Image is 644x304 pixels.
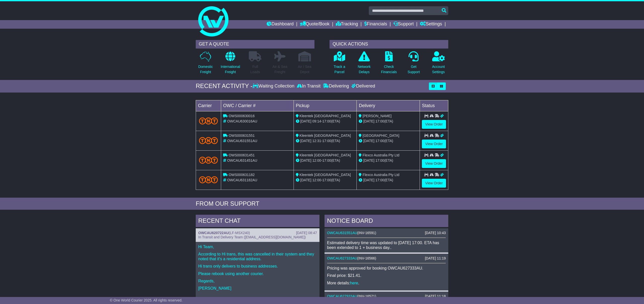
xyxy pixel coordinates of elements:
p: International Freight [221,64,240,75]
div: (ETA) [359,138,418,144]
span: 12:31 [312,139,321,143]
span: Kleentek [GEOGRAPHIC_DATA] [300,134,351,138]
p: Air / Sea Depot [298,64,311,75]
p: [PERSON_NAME] [198,286,317,291]
div: [DATE] 08:47 [296,231,317,235]
span: Flexco Australia Pty Ltd [363,153,399,157]
img: TNT_Domestic.png [199,157,218,163]
span: 17:00 [375,139,384,143]
p: Please rebook using another courier. [198,271,317,276]
div: - (ETA) [296,178,355,183]
div: - (ETA) [296,158,355,163]
a: InternationalFreight [220,51,240,77]
div: Waiting Collection [253,83,296,89]
span: [DATE] [363,119,374,123]
a: DomesticFreight [198,51,213,77]
span: 17:00 [375,119,384,123]
span: OWCAU631551AU [227,139,257,143]
a: AccountSettings [432,51,445,77]
span: LF-MSX240 [230,231,249,235]
a: Financials [364,20,387,29]
a: NetworkDelays [357,51,371,77]
span: [GEOGRAPHIC_DATA] [363,134,399,138]
a: OWCAU620722AU [198,231,229,235]
div: ( ) [327,294,446,298]
div: RECENT CHAT [196,215,319,228]
a: GetSupport [407,51,420,77]
p: Get Support [408,64,420,75]
a: View Order [422,140,446,148]
div: - (ETA) [296,119,355,124]
span: Kleentek [GEOGRAPHIC_DATA] [300,153,351,157]
p: Hi trans only delivers to business addresses. [198,264,317,269]
span: [DATE] [300,178,311,182]
div: [DATE] 10:43 [425,231,446,235]
span: 17:00 [322,119,331,123]
span: [DATE] [363,178,374,182]
span: [DATE] [300,119,311,123]
div: RECENT ACTIVITY - [196,82,253,90]
span: OWS000631551 [229,134,255,138]
td: Delivery [357,100,420,111]
p: Air & Sea Freight [272,64,287,75]
img: TNT_Domestic.png [199,137,218,144]
a: OWCAU627333AU [327,256,357,260]
a: Dashboard [267,20,294,29]
span: INV-16591 [358,231,375,235]
div: (ETA) [359,119,418,124]
div: [DATE] 11:19 [425,256,446,260]
img: TNT_Domestic.png [199,117,218,124]
a: Settings [420,20,442,29]
div: (ETA) [359,158,418,163]
p: Hi Team, [198,244,317,249]
div: (ETA) [359,178,418,183]
span: 17:00 [375,178,384,182]
span: Kleentek [GEOGRAPHIC_DATA] [300,114,351,118]
p: Account Settings [432,64,445,75]
a: View Order [422,159,446,168]
span: 12:00 [312,178,321,182]
a: Quote/Book [300,20,330,29]
span: Kleentek [GEOGRAPHIC_DATA] [300,173,351,177]
span: 17:00 [322,158,331,162]
div: QUICK ACTIONS [330,40,448,49]
a: Support [393,20,414,29]
a: View Order [422,179,446,188]
a: View Order [422,120,446,129]
p: Final price: $21.41. [327,273,446,278]
div: - (ETA) [296,138,355,144]
div: GET A QUOTE [196,40,314,49]
span: 17:00 [322,178,331,182]
span: [DATE] [300,139,311,143]
div: In Transit [296,83,322,89]
span: OWS000630016 [229,114,255,118]
td: OWC / Carrier # [221,100,294,111]
span: OWS000631182 [229,173,255,177]
div: Delivered [350,83,375,89]
td: Carrier [196,100,221,111]
p: Pricing was approved for booking OWCAU627333AU. [327,266,446,271]
a: here [350,281,358,285]
div: [DATE] 11:18 [425,294,446,298]
a: OWCAU627933AU [327,294,357,298]
p: Regards, [198,279,317,283]
span: 17:00 [375,158,384,162]
span: [DATE] [363,158,374,162]
span: Flexco Australia Pty Ltd [363,173,399,177]
p: Network Delays [358,64,371,75]
span: OWCAU631182AU [227,178,257,182]
span: 09:14 [312,119,321,123]
span: OWCAU631451AU [227,158,257,162]
span: 17:00 [322,139,331,143]
p: According to Hi trans, this was cancelled in their system and they noted that it's a residential ... [198,252,317,261]
td: Status [420,100,448,111]
p: Track a Parcel [334,64,345,75]
div: ( ) [198,231,317,235]
span: 12:00 [312,158,321,162]
span: In Transit and Delivery Team ([EMAIL_ADDRESS][DOMAIN_NAME]) [198,235,306,239]
td: Pickup [294,100,357,111]
span: OWCAU630016AU [227,119,257,123]
p: Check Financials [381,64,397,75]
div: NOTICE BOARD [325,215,448,228]
a: OWCAU631551AU [327,231,357,235]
